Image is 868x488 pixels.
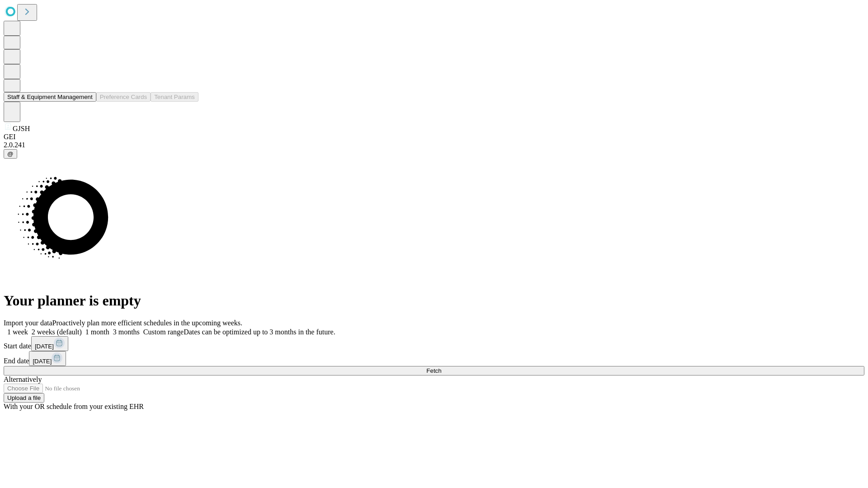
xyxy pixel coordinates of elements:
span: 1 month [85,328,109,336]
div: GEI [4,133,864,141]
button: @ [4,149,17,159]
h1: Your planner is empty [4,292,864,309]
span: 2 weeks (default) [32,328,82,336]
span: Import your data [4,319,52,327]
span: Dates can be optimized up to 3 months in the future. [184,328,335,336]
span: With your OR schedule from your existing EHR [4,403,144,410]
span: Proactively plan more efficient schedules in the upcoming weeks. [52,319,242,327]
div: 2.0.241 [4,141,864,149]
button: Preference Cards [96,92,151,102]
button: Upload a file [4,393,44,403]
button: Staff & Equipment Management [4,92,96,102]
span: 3 months [113,328,140,336]
span: Alternatively [4,375,42,383]
span: @ [7,150,14,157]
button: [DATE] [29,351,66,366]
button: Tenant Params [151,92,198,102]
span: Fetch [426,367,441,374]
span: [DATE] [33,358,52,365]
button: Fetch [4,366,864,375]
div: Start date [4,336,864,351]
span: 1 week [7,328,28,336]
span: Custom range [143,328,184,336]
button: [DATE] [31,336,68,351]
span: GJSH [13,125,30,132]
div: End date [4,351,864,366]
span: [DATE] [35,343,54,350]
